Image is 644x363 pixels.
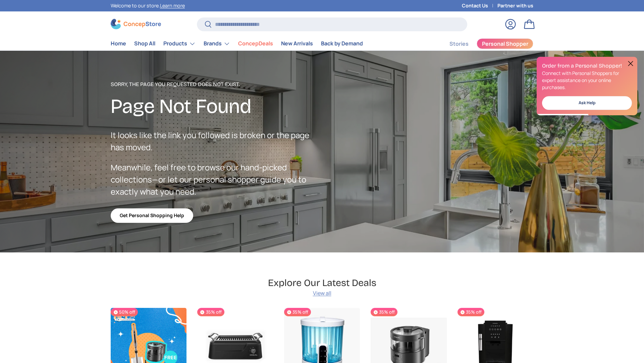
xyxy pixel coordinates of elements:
[197,308,224,316] span: 35% off
[462,2,497,9] a: Contact Us
[542,70,632,91] p: Connect with Personal Shoppers for expert assistance on your online purchases.
[111,2,185,9] p: Welcome to our store.
[111,80,322,88] p: Sorry, the page you requested does not exist.
[111,308,138,316] span: 50% off
[482,41,528,46] span: Personal Shopper
[371,308,397,316] span: 35% off
[111,37,363,50] nav: Primary
[284,308,311,316] span: 35% off
[134,37,155,50] a: Shop All
[313,289,331,297] a: View all
[449,37,469,50] a: Stories
[111,19,161,29] img: ConcepStore
[111,94,322,119] h2: Page Not Found
[111,129,322,153] p: It looks like the link you followed is broken or the page has moved.
[497,2,533,9] a: Partner with us
[111,161,322,198] p: Meanwhile, feel free to browse our hand-picked collections—or let our personal shopper guide you ...
[268,277,376,289] h2: Explore Our Latest Deals
[477,38,533,49] a: Personal Shopper
[433,37,533,50] nav: Secondary
[160,2,185,9] a: Learn more
[163,37,196,50] a: Products
[111,208,193,223] a: Get Personal Shopping Help
[200,37,234,50] summary: Brands
[458,308,484,316] span: 35% off
[204,37,230,50] a: Brands
[111,37,126,50] a: Home
[238,37,273,50] a: ConcepDeals
[281,37,313,50] a: New Arrivals
[542,96,632,110] a: Ask Help
[542,62,632,70] h2: Order from a Personal Shopper!
[321,37,363,50] a: Back by Demand
[159,37,200,50] summary: Products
